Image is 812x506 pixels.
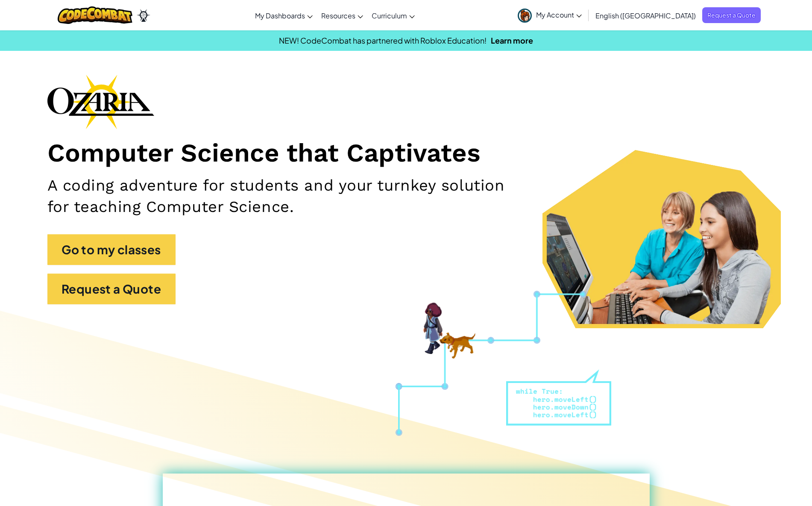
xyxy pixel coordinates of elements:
[47,138,765,169] h1: Computer Science that Captivates
[47,274,176,304] a: Request a Quote
[47,234,176,265] a: Go to my classes
[702,7,761,23] a: Request a Quote
[47,74,154,129] img: Ozaria branding logo
[47,175,528,217] h2: A coding adventure for students and your turnkey solution for teaching Computer Science.
[595,11,696,20] span: English ([GEOGRAPHIC_DATA])
[591,4,700,27] a: English ([GEOGRAPHIC_DATA])
[491,35,533,45] a: Learn more
[251,4,317,27] a: My Dashboards
[518,9,532,23] img: avatar
[513,2,586,29] a: My Account
[137,9,150,22] img: Ozaria
[372,11,407,20] span: Curriculum
[367,4,419,27] a: Curriculum
[255,11,305,20] span: My Dashboards
[279,35,487,45] span: NEW! CodeCombat has partnered with Roblox Education!
[58,6,132,24] img: CodeCombat logo
[321,11,355,20] span: Resources
[536,10,582,19] span: My Account
[317,4,367,27] a: Resources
